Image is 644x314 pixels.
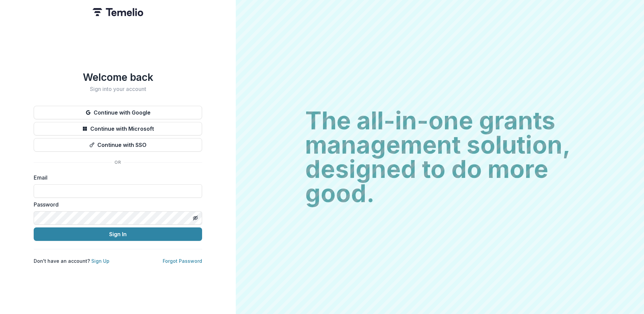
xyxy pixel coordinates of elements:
button: Sign In [34,227,202,241]
a: Forgot Password [163,258,202,264]
h1: Welcome back [34,71,202,83]
button: Toggle password visibility [190,213,201,223]
img: Temelio [93,8,143,16]
a: Sign Up [91,258,109,264]
label: Email [34,174,198,182]
p: Don't have an account? [34,257,109,264]
button: Continue with SSO [34,138,202,152]
label: Password [34,200,198,209]
button: Continue with Microsoft [34,122,202,135]
button: Continue with Google [34,106,202,119]
h2: Sign into your account [34,86,202,92]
